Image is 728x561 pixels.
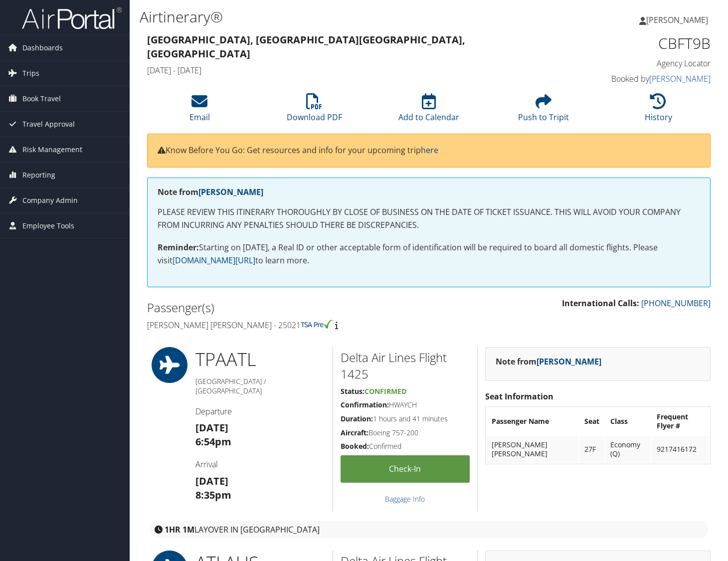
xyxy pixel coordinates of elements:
[652,408,709,435] th: Frequent Flyer #
[364,386,406,396] span: Confirmed
[385,494,425,504] a: Baggage Info
[579,436,604,463] td: 27F
[301,320,333,329] img: tsa-precheck.png
[562,298,639,309] strong: International Calls:
[485,391,553,402] strong: Seat Information
[341,428,368,437] strong: Aircraft:
[22,35,63,60] span: Dashboards
[158,242,199,253] strong: Reminder:
[195,459,325,470] h4: Arrival
[581,58,711,69] h4: Agency Locator
[158,241,700,267] p: Starting on [DATE], a Real ID or other acceptable form of identification will be required to boar...
[195,347,325,372] h1: TPA ATL
[147,33,465,60] strong: [GEOGRAPHIC_DATA], [GEOGRAPHIC_DATA] [GEOGRAPHIC_DATA], [GEOGRAPHIC_DATA]
[195,435,231,448] strong: 6:54pm
[518,99,569,123] a: Push to Tripit
[22,137,82,162] span: Risk Management
[22,61,39,86] span: Trips
[22,112,75,137] span: Travel Approval
[581,33,711,54] h1: CBFT9B
[165,524,194,535] strong: 1HR 1M
[649,73,711,84] a: [PERSON_NAME]
[147,320,421,331] h4: [PERSON_NAME] [PERSON_NAME] - 25021
[158,144,700,157] p: Know Before You Go: Get resources and info for your upcoming trip
[341,414,470,424] h5: 1 hours and 41 minutes
[189,99,210,123] a: Email
[605,436,650,463] td: Economy (Q)
[605,408,650,435] th: Class
[195,406,325,417] h4: Departure
[147,299,421,316] h2: Passenger(s)
[22,163,55,187] span: Reporting
[341,428,470,438] h5: Boeing 757-200
[173,255,255,266] a: [DOMAIN_NAME][URL]
[158,206,700,231] p: PLEASE REVIEW THIS ITINERARY THOROUGHLY BY CLOSE OF BUSINESS ON THE DATE OF TICKET ISSUANCE. THIS...
[645,99,672,123] a: History
[22,86,61,111] span: Book Travel
[398,99,459,123] a: Add to Calendar
[646,14,708,25] span: [PERSON_NAME]
[22,188,78,213] span: Company Admin
[140,6,525,27] h1: Airtinerary®
[195,488,231,502] strong: 8:35pm
[537,356,601,367] a: [PERSON_NAME]
[341,441,369,451] strong: Booked:
[341,414,373,423] strong: Duration:
[150,521,708,538] div: layover in [GEOGRAPHIC_DATA]
[341,386,364,396] strong: Status:
[421,145,438,156] a: here
[341,441,470,451] h5: Confirmed
[641,298,711,309] a: [PHONE_NUMBER]
[158,187,263,197] strong: Note from
[341,349,470,382] h2: Delta Air Lines Flight 1425
[581,73,711,84] h4: Booked by
[195,474,228,488] strong: [DATE]
[341,400,389,409] strong: Confirmation:
[195,376,325,396] h5: [GEOGRAPHIC_DATA] / [GEOGRAPHIC_DATA]
[147,65,566,76] h4: [DATE] - [DATE]
[579,408,604,435] th: Seat
[639,5,718,35] a: [PERSON_NAME]
[195,421,228,434] strong: [DATE]
[198,187,263,197] a: [PERSON_NAME]
[22,6,122,30] img: airportal-logo.png
[287,99,342,123] a: Download PDF
[22,213,74,238] span: Employee Tools
[652,436,709,463] td: 9217416172
[487,436,579,463] td: [PERSON_NAME] [PERSON_NAME]
[341,400,470,410] h5: HWAYCH
[341,455,470,483] a: Check-in
[487,408,579,435] th: Passenger Name
[496,356,601,367] strong: Note from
